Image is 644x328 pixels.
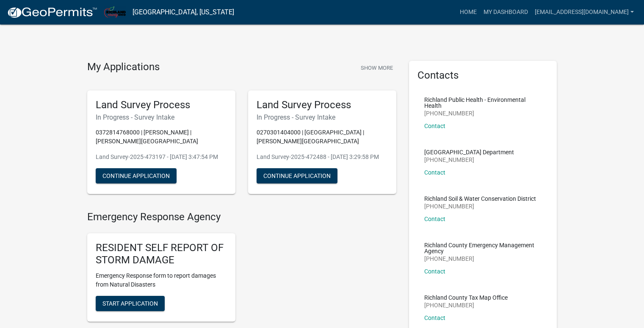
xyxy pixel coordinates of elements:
a: Contact [424,169,445,176]
p: [PHONE_NUMBER] [424,203,536,209]
button: Start Application [96,296,165,311]
h5: Land Survey Process [96,99,227,111]
p: Emergency Response form to report damages from Natural Disasters [96,271,227,289]
a: [EMAIL_ADDRESS][DOMAIN_NAME] [531,4,637,20]
h6: In Progress - Survey Intake [257,113,388,121]
p: Richland Soil & Water Conservation District [424,196,536,202]
h5: RESIDENT SELF REPORT OF STORM DAMAGE [96,242,227,266]
p: Richland County Emergency Management Agency [424,242,542,254]
h4: My Applications [87,61,160,74]
img: Richland County, Ohio [104,6,126,18]
a: Contact [424,314,445,321]
p: 0270301404000 | [GEOGRAPHIC_DATA] | [PERSON_NAME][GEOGRAPHIC_DATA] [257,128,388,146]
span: Start Application [102,300,158,306]
button: Show More [357,61,396,75]
p: [GEOGRAPHIC_DATA] Department [424,149,514,155]
button: Continue Application [96,168,177,183]
p: Richland Public Health - Environmental Health [424,97,542,109]
h5: Land Survey Process [257,99,388,111]
p: 0372814768000 | [PERSON_NAME] | [PERSON_NAME][GEOGRAPHIC_DATA] [96,128,227,146]
button: Continue Application [257,168,337,183]
p: [PHONE_NUMBER] [424,110,542,116]
h4: Emergency Response Agency [87,211,396,223]
h5: Contacts [417,69,549,82]
a: Contact [424,216,445,222]
a: Home [456,4,480,20]
p: Land Survey-2025-472488 - [DATE] 3:29:58 PM [257,153,388,161]
a: Contact [424,268,445,275]
p: [PHONE_NUMBER] [424,157,514,163]
p: Land Survey-2025-473197 - [DATE] 3:47:54 PM [96,153,227,161]
h6: In Progress - Survey Intake [96,113,227,121]
p: [PHONE_NUMBER] [424,256,542,262]
p: [PHONE_NUMBER] [424,302,508,308]
p: Richland County Tax Map Office [424,295,508,301]
a: Contact [424,123,445,129]
a: My Dashboard [480,4,531,20]
a: [GEOGRAPHIC_DATA], [US_STATE] [133,5,234,19]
